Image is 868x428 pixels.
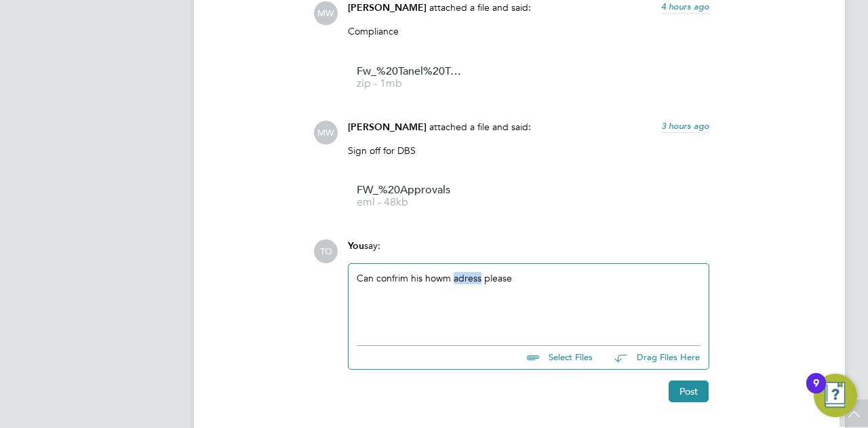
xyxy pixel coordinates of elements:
button: Drag Files Here [604,344,701,372]
span: [PERSON_NAME] [348,121,427,133]
span: Fw_%20Tanel%20Tahir%20-%20COC [357,66,465,77]
span: MW [314,1,338,25]
span: 4 hours ago [661,1,709,12]
span: zip - 1mb [357,79,465,89]
button: Post [669,381,709,402]
a: FW_%20Approvals eml - 48kb [357,185,465,208]
span: attached a file and said: [429,1,531,14]
span: FW_%20Approvals [357,185,465,195]
span: attached a file and said: [429,121,531,133]
div: Can confrim his howm adress please [357,272,701,330]
span: You [348,240,364,252]
span: 3 hours ago [661,120,709,132]
p: Sign off for DBS [348,144,709,157]
a: Fw_%20Tanel%20Tahir%20-%20COC zip - 1mb [357,66,465,89]
span: TO [314,239,338,263]
span: eml - 48kb [357,197,465,208]
span: MW [314,121,338,144]
p: Compliance [348,25,709,37]
div: 9 [813,383,819,401]
button: Open Resource Center, 9 new notifications [814,374,857,417]
div: say: [348,239,709,263]
span: [PERSON_NAME] [348,2,427,14]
